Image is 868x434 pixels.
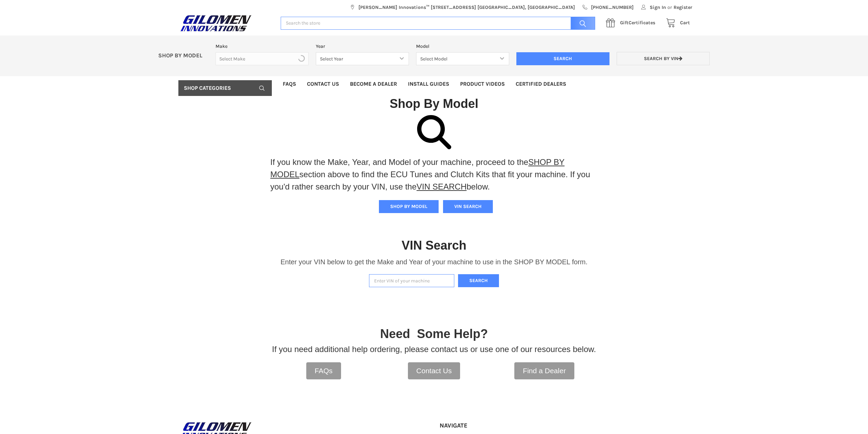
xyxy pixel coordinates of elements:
[620,20,629,26] span: Gift
[650,4,666,11] span: Sign In
[380,325,488,343] p: Need Some Help?
[301,76,344,92] a: Contact Us
[358,4,575,11] span: [PERSON_NAME] Innovations™ [STREET_ADDRESS] [GEOGRAPHIC_DATA], [GEOGRAPHIC_DATA]
[272,343,596,355] p: If you need additional help ordering, please contact us or use one of our resources below.
[280,257,587,267] p: Enter your VIN below to get the Make and Year of your machine to use in the SHOP BY MODEL form.
[216,43,309,50] label: Make
[680,20,690,26] span: Cart
[401,238,466,253] h1: VIN Search
[516,52,609,65] input: Search
[567,17,595,30] input: Search
[277,76,301,92] a: FAQs
[443,200,493,213] button: VIN SEARCH
[514,362,574,379] a: Find a Dealer
[620,20,655,26] span: Certificates
[306,362,341,379] a: FAQs
[316,43,409,50] label: Year
[617,52,710,65] a: Search by VIN
[458,274,499,288] button: Search
[416,182,467,191] a: VIN SEARCH
[270,157,565,179] a: SHOP BY MODEL
[591,4,634,11] span: [PHONE_NUMBER]
[379,200,439,213] button: SHOP BY MODEL
[662,19,690,27] a: Cart
[281,17,595,30] input: Search the store
[408,362,460,379] a: Contact Us
[455,76,510,92] a: Product Videos
[510,76,572,92] a: Certified Dealers
[178,15,274,32] a: GILOMEN INNOVATIONS
[344,76,402,92] a: Become a Dealer
[416,43,509,50] label: Model
[270,156,598,193] p: If you know the Make, Year, and Model of your machine, proceed to the section above to find the E...
[402,76,455,92] a: Install Guides
[178,80,272,96] a: Shop Categories
[178,15,253,32] img: GILOMEN INNOVATIONS
[440,422,516,430] h5: Navigate
[155,52,212,59] p: SHOP BY MODEL
[178,96,690,111] h1: Shop By Model
[602,19,662,27] a: GiftCertificates
[369,274,454,288] input: Enter VIN of your machine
